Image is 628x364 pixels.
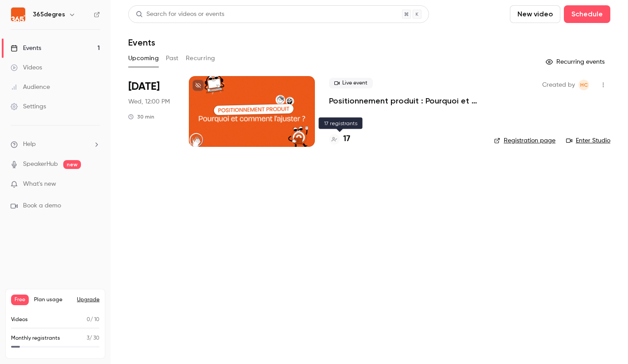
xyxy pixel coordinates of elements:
[11,44,41,53] div: Events
[23,140,36,149] span: Help
[494,136,555,145] a: Registration page
[87,334,100,342] p: / 30
[23,201,61,211] span: Book a demo
[34,296,72,303] span: Plan usage
[11,83,50,92] div: Audience
[166,51,179,65] button: Past
[128,51,159,65] button: Upcoming
[23,160,58,169] a: SpeakerHub
[87,336,89,341] span: 3
[11,8,25,22] img: 365degres
[11,140,100,149] li: help-dropdown-opener
[186,51,215,65] button: Recurring
[128,80,160,94] span: [DATE]
[77,296,100,303] button: Upgrade
[580,80,588,90] span: HC
[136,10,224,19] div: Search for videos or events
[329,78,373,88] span: Live event
[329,133,350,145] a: 17
[128,76,175,147] div: Aug 27 Wed, 12:00 PM (Europe/Paris)
[343,133,350,145] h4: 17
[11,334,60,342] p: Monthly registrants
[542,80,575,90] span: Created by
[11,102,46,111] div: Settings
[128,113,154,120] div: 30 min
[566,136,610,145] a: Enter Studio
[128,37,155,48] h1: Events
[564,5,610,23] button: Schedule
[578,80,589,90] span: Hélène CHOMIENNE
[63,160,81,169] span: new
[11,63,42,72] div: Videos
[87,317,90,322] span: 0
[11,295,29,305] span: Free
[33,10,65,19] h6: 365degres
[329,96,480,106] a: Positionnement produit : Pourquoi et comment l'ajuster ?
[542,55,610,69] button: Recurring events
[128,97,170,106] span: Wed, 12:00 PM
[87,316,100,324] p: / 10
[23,180,56,189] span: What's new
[11,316,28,324] p: Videos
[510,5,560,23] button: New video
